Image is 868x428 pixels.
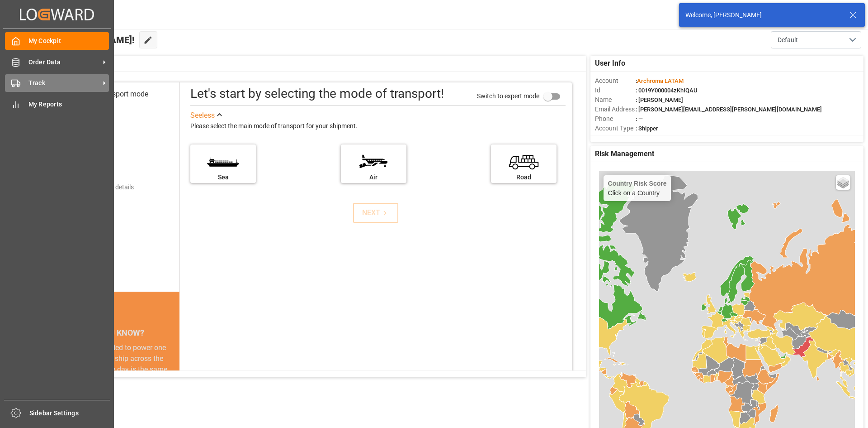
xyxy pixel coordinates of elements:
span: Archroma LATAM [637,77,684,84]
div: Road [495,173,552,182]
span: My Cockpit [28,36,109,46]
a: My Cockpit [5,32,109,50]
a: My Reports [5,95,109,113]
a: Layers [836,175,850,190]
div: Sea [195,173,251,182]
span: User Info [595,58,625,69]
span: Switch to expert mode [477,92,539,99]
span: Account [595,76,636,86]
span: My Reports [28,100,109,109]
span: Sidebar Settings [29,409,110,418]
span: : [PERSON_NAME] [636,96,683,103]
span: : — [636,115,643,122]
div: Welcome, [PERSON_NAME] [685,10,841,20]
h4: Country Risk Score [608,180,667,187]
button: NEXT [353,203,398,223]
div: Let's start by selecting the mode of transport! [190,84,444,103]
span: : Shipper [636,125,658,132]
span: Name [595,95,636,105]
span: Email Address [595,105,636,114]
div: See less [190,110,215,121]
div: Click on a Country [608,180,667,197]
span: Account Type [595,124,636,133]
div: Please select the main mode of transport for your shipment. [190,121,566,132]
span: Order Data [28,58,100,67]
span: : 0019Y000004zKhIQAU [636,87,698,94]
button: next slide / item [167,342,179,418]
span: Track [28,78,100,88]
span: Phone [595,114,636,124]
div: The energy needed to power one large container ship across the ocean in a single day is the same ... [60,342,169,408]
span: : [PERSON_NAME][EMAIL_ADDRESS][PERSON_NAME][DOMAIN_NAME] [636,106,822,113]
span: Risk Management [595,149,654,159]
div: Air [345,173,402,182]
span: : [636,77,684,84]
button: open menu [771,31,861,48]
span: Id [595,86,636,95]
div: DID YOU KNOW? [49,323,179,342]
span: Default [778,35,798,45]
span: Hello [PERSON_NAME]! [38,31,135,48]
div: NEXT [362,207,390,218]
